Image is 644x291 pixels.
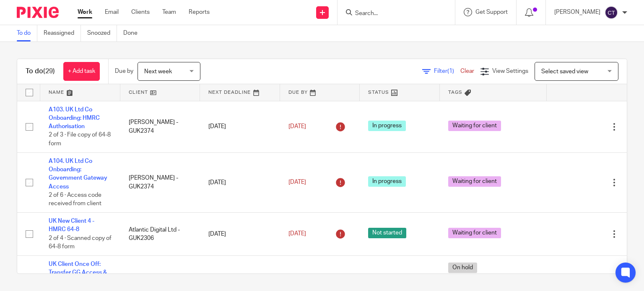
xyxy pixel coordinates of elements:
h1: To do [26,67,55,76]
span: (29) [43,68,55,75]
span: Filter [434,68,460,74]
span: (1) [447,68,454,74]
span: On hold [448,263,477,273]
a: Reassigned [44,25,81,41]
span: [DATE] [288,124,306,129]
a: Team [162,8,176,16]
input: Search [354,10,430,18]
span: Select saved view [541,69,588,75]
p: [PERSON_NAME] [554,8,600,16]
td: [PERSON_NAME] - GUK2374 [120,152,200,212]
a: Clients [131,8,150,16]
span: View Settings [492,68,528,74]
td: [PERSON_NAME] - GUK2374 [120,101,200,152]
span: 2 of 6 · Access code received from client [49,192,101,207]
span: Waiting for client [448,228,501,238]
p: Due by [115,67,133,75]
span: [DATE] [288,231,306,237]
a: Done [123,25,144,41]
span: Waiting for client [448,121,501,131]
span: Next week [144,69,172,75]
a: Snoozed [87,25,117,41]
a: + Add task [63,62,100,81]
span: In progress [368,121,406,131]
span: In progress [368,176,406,187]
td: [DATE] [200,213,280,256]
span: Waiting for client [448,176,501,187]
a: Work [78,8,92,16]
span: Not started [368,228,406,238]
span: 2 of 3 · File copy of 64-8 form [49,132,111,147]
span: Tags [448,90,462,95]
a: Reports [189,8,210,16]
a: To do [17,25,37,41]
td: [DATE] [200,101,280,152]
a: UK New Client 4 - HMRC 64-8 [49,218,94,232]
span: [DATE] [288,180,306,185]
img: Pixie [17,7,59,18]
a: Clear [460,68,474,74]
td: [DATE] [200,152,280,212]
span: 2 of 4 · Scanned copy of 64-8 form [49,235,112,250]
td: Atlantic Digital Ltd - GUK2306 [120,213,200,256]
a: A104. UK Ltd Co Onboarding: Government Gateway Access [49,158,107,190]
span: Get Support [475,9,508,15]
a: UK Client Once Off: Transfer GG Access & New 64-8 [49,261,107,284]
a: Email [105,8,119,16]
img: svg%3E [605,6,618,19]
a: A103. UK Ltd Co Onboarding: HMRC Authorisation [49,107,100,130]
